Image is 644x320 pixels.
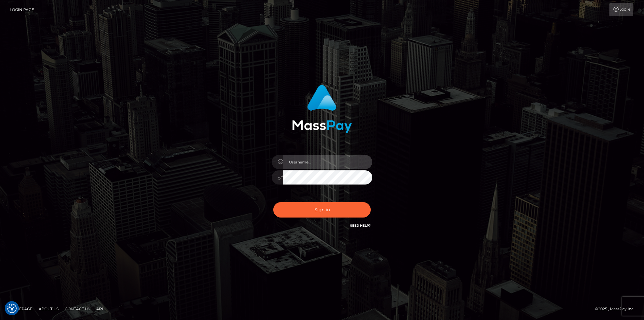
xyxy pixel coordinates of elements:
[609,3,633,16] a: Login
[595,306,639,312] div: © 2025 , MassPay Inc.
[62,304,92,314] a: Contact Us
[350,223,371,228] a: Need Help?
[36,304,61,314] a: About Us
[94,304,106,314] a: API
[7,304,17,313] button: Consent Preferences
[7,304,35,314] a: Homepage
[292,85,352,133] img: MassPay Login
[7,304,17,313] img: Revisit consent button
[273,202,371,218] button: Sign in
[283,155,372,169] input: Username...
[10,3,34,16] a: Login Page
